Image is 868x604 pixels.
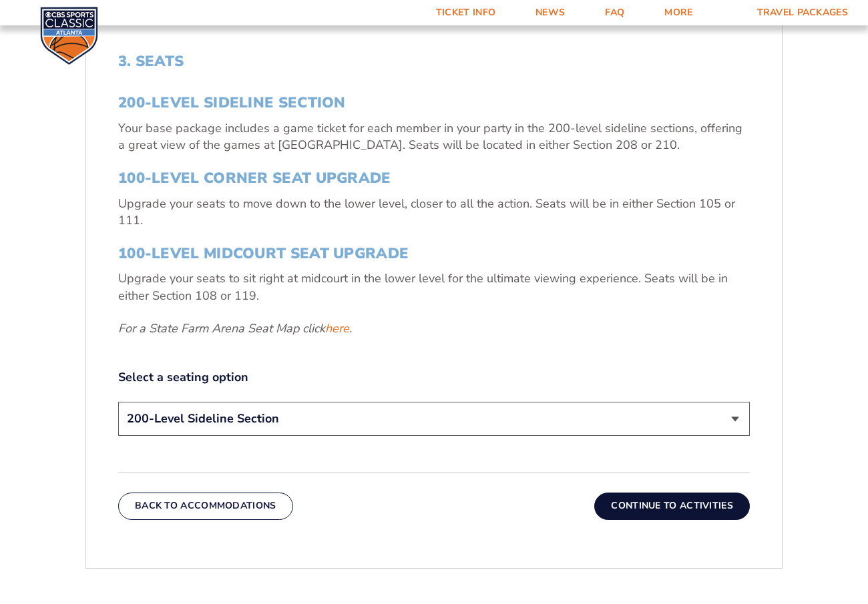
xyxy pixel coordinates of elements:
[118,493,293,519] button: Back To Accommodations
[118,94,750,111] h3: 200-Level Sideline Section
[118,369,750,386] label: Select a seating option
[118,270,750,304] p: Upgrade your seats to sit right at midcourt in the lower level for the ultimate viewing experienc...
[118,120,750,154] p: Your base package includes a game ticket for each member in your party in the 200-level sideline ...
[594,493,750,519] button: Continue To Activities
[118,320,352,336] em: For a State Farm Arena Seat Map click .
[118,53,750,70] h2: 3. Seats
[118,245,750,262] h3: 100-Level Midcourt Seat Upgrade
[325,320,349,337] a: here
[118,196,750,229] p: Upgrade your seats to move down to the lower level, closer to all the action. Seats will be in ei...
[118,170,750,187] h3: 100-Level Corner Seat Upgrade
[40,7,98,65] img: CBS Sports Classic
